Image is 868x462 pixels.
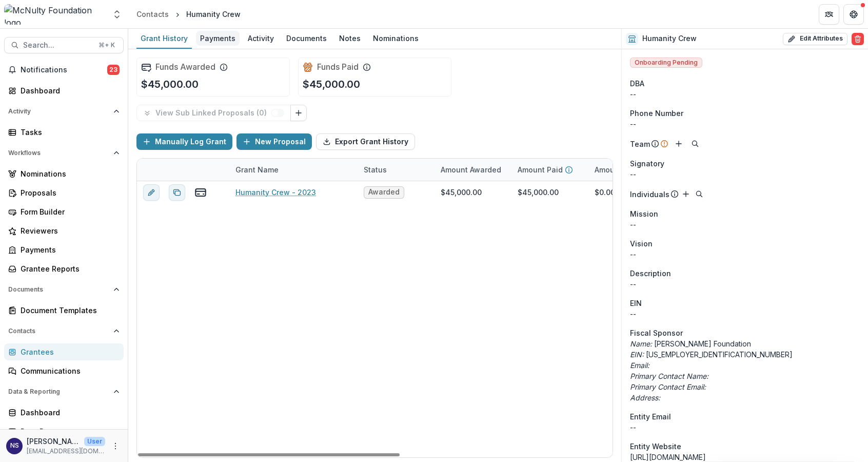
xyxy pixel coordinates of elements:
[595,164,653,175] p: Amount Payable
[852,33,864,45] button: Delete
[4,165,124,182] a: Nominations
[4,37,124,53] button: Search...
[4,302,124,319] a: Document Templates
[358,159,435,181] div: Status
[819,4,839,25] button: Partners
[335,29,365,49] a: Notes
[630,393,660,402] i: Address:
[4,383,124,400] button: Open Data & Reporting
[236,133,312,150] button: New Proposal
[155,62,215,72] h2: Funds Awarded
[630,89,860,100] div: --
[27,447,105,456] p: [EMAIL_ADDRESS][DOMAIN_NAME]
[369,29,423,49] a: Nominations
[8,328,109,335] span: Contacts
[630,298,642,309] p: EIN
[317,62,359,72] h2: Funds Paid
[229,159,358,181] div: Grant Name
[630,338,860,349] p: [PERSON_NAME] Foundation
[4,343,124,360] a: Grantees
[630,158,664,169] span: Signatory
[186,9,241,20] div: Humanity Crew
[843,4,864,25] button: Get Help
[358,164,393,175] div: Status
[689,138,701,150] button: Search
[4,222,124,239] a: Reviewers
[630,372,708,380] i: Primary Contact Name:
[316,133,415,150] button: Export Grant History
[4,82,124,99] a: Dashboard
[21,187,115,198] div: Proposals
[630,339,652,348] i: Name:
[518,164,563,175] p: Amount Paid
[141,76,199,92] p: $45,000.00
[290,105,307,121] button: Link Grants
[435,159,511,181] div: Amount Awarded
[630,411,671,422] span: Entity Email
[23,41,92,50] span: Search...
[21,225,115,236] div: Reviewers
[21,407,115,418] div: Dashboard
[132,7,173,22] a: Contacts
[235,187,316,198] a: Humanity Crew - 2023
[630,350,644,359] i: EIN:
[21,85,115,96] div: Dashboard
[196,31,240,46] div: Payments
[630,422,860,433] div: --
[511,159,588,181] div: Amount Paid
[630,189,669,200] p: Individuals
[518,187,559,198] div: $45,000.00
[196,29,240,49] a: Payments
[4,241,124,258] a: Payments
[4,203,124,220] a: Form Builder
[630,108,683,119] span: Phone Number
[21,206,115,217] div: Form Builder
[642,34,697,43] h2: Humanity Crew
[136,9,169,20] div: Contacts
[4,103,124,120] button: Open Activity
[368,188,400,197] span: Awarded
[21,127,115,138] div: Tasks
[335,31,365,46] div: Notes
[630,309,860,319] div: --
[132,7,245,22] nav: breadcrumb
[588,159,665,181] div: Amount Payable
[630,78,644,89] span: DBA
[435,164,507,175] div: Amount Awarded
[630,238,653,249] span: Vision
[693,188,705,200] button: Search
[630,268,671,279] span: Description
[10,442,19,449] div: Nina Sawhney
[783,33,847,45] button: Edit Attributes
[21,168,115,179] div: Nominations
[8,286,109,293] span: Documents
[4,145,124,161] button: Open Workflows
[169,184,185,201] button: Duplicate proposal
[109,440,122,452] button: More
[8,149,109,157] span: Workflows
[630,361,649,370] i: Email:
[630,328,683,338] span: Fiscal Sponsor
[21,346,115,357] div: Grantees
[630,441,681,452] span: Entity Website
[8,388,109,395] span: Data & Reporting
[4,260,124,277] a: Grantee Reports
[110,4,124,25] button: Open entity switcher
[27,436,80,447] p: [PERSON_NAME]
[21,66,107,74] span: Notifications
[84,437,105,446] p: User
[630,249,860,260] p: --
[229,164,285,175] div: Grant Name
[4,4,106,25] img: McNulty Foundation logo
[4,404,124,421] a: Dashboard
[4,323,124,339] button: Open Contacts
[244,31,278,46] div: Activity
[630,139,650,149] p: Team
[136,105,291,121] button: View Sub Linked Proposals (0)
[21,426,115,437] div: Data Report
[155,109,271,118] p: View Sub Linked Proposals ( 0 )
[369,31,423,46] div: Nominations
[136,31,192,46] div: Grant History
